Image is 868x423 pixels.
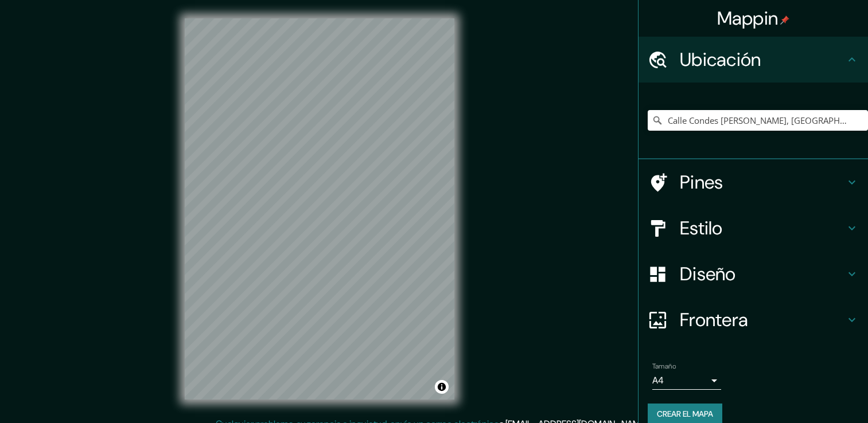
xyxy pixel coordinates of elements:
div: A4 [652,371,721,390]
button: Alternar atribución [435,380,449,394]
div: Ubicación [639,37,868,83]
h4: Ubicación [680,48,845,71]
div: Pines [639,159,868,205]
h4: Estilo [680,217,845,240]
input: Elige tu ciudad o área [648,110,868,131]
div: Frontera [639,297,868,343]
h4: Frontera [680,308,845,331]
img: pin-icon.png [780,15,789,25]
h4: Pines [680,171,845,194]
font: Mappin [717,6,779,30]
canvas: Mapa [185,18,454,399]
div: Diseño [639,251,868,297]
div: Estilo [639,205,868,251]
label: Tamaño [652,362,676,371]
font: Crear el mapa [657,407,713,421]
h4: Diseño [680,263,845,285]
iframe: Help widget launcher [766,378,855,410]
